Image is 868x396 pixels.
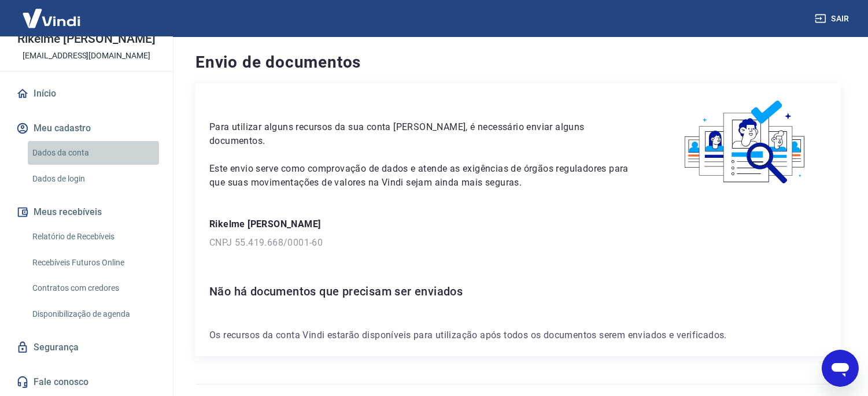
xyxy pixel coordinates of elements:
p: Este envio serve como comprovação de dados e atende as exigências de órgãos reguladores para que ... [209,162,637,190]
a: Recebíveis Futuros Online [28,251,159,275]
a: Segurança [14,335,159,360]
p: Os recursos da conta Vindi estarão disponíveis para utilização após todos os documentos serem env... [209,328,826,342]
p: Rikelme [PERSON_NAME] [17,33,156,45]
a: Disponibilização de agenda [28,302,159,326]
p: CNPJ 55.419.668/0001-60 [209,236,826,250]
button: Meu cadastro [14,116,159,141]
img: waiting_documents.41d9841a9773e5fdf392cede4d13b617.svg [665,97,826,188]
p: Rikelme [PERSON_NAME] [209,217,826,231]
a: Fale conosco [14,369,159,395]
p: [EMAIL_ADDRESS][DOMAIN_NAME] [23,50,150,62]
p: Para utilizar alguns recursos da sua conta [PERSON_NAME], é necessário enviar alguns documentos. [209,120,637,148]
a: Relatório de Recebíveis [28,225,159,249]
button: Meus recebíveis [14,199,159,225]
h6: Não há documentos que precisam ser enviados [209,282,826,301]
a: Contratos com credores [28,276,159,300]
h4: Envio de documentos [195,51,840,74]
a: Dados de login [28,167,159,191]
button: Sair [812,8,854,29]
a: Dados da conta [28,141,159,165]
img: Vindi [14,1,89,36]
a: Início [14,81,159,106]
iframe: Botão para abrir a janela de mensagens [822,350,859,387]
